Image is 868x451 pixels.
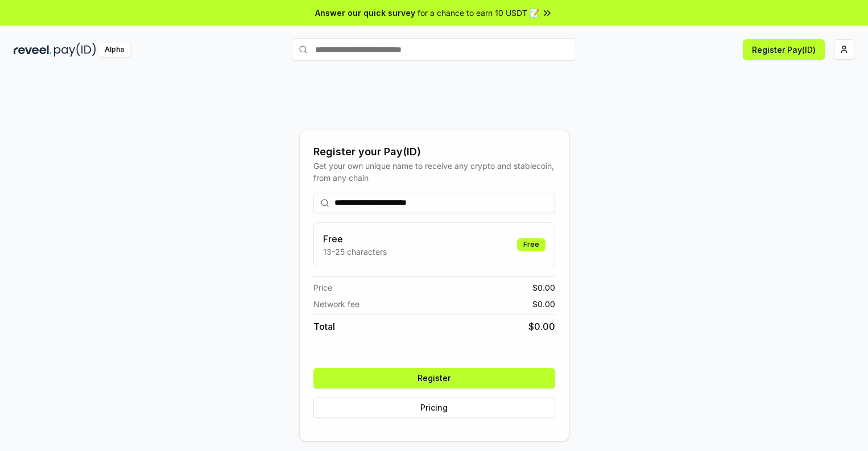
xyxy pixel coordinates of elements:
[313,368,555,388] button: Register
[313,144,555,160] div: Register your Pay(ID)
[323,246,387,258] p: 13-25 characters
[418,7,539,19] span: for a chance to earn 10 USDT 📝
[315,7,415,19] span: Answer our quick survey
[532,298,555,310] span: $ 0.00
[517,238,545,251] div: Free
[528,320,555,333] span: $ 0.00
[313,160,555,184] div: Get your own unique name to receive any crypto and stablecoin, from any chain
[743,39,825,60] button: Register Pay(ID)
[54,43,96,57] img: pay_id
[98,43,130,57] div: Alpha
[532,282,555,293] span: $ 0.00
[323,232,387,246] h3: Free
[313,282,332,293] span: Price
[313,320,335,333] span: Total
[14,43,52,57] img: reveel_dark
[313,298,359,310] span: Network fee
[313,398,555,418] button: Pricing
